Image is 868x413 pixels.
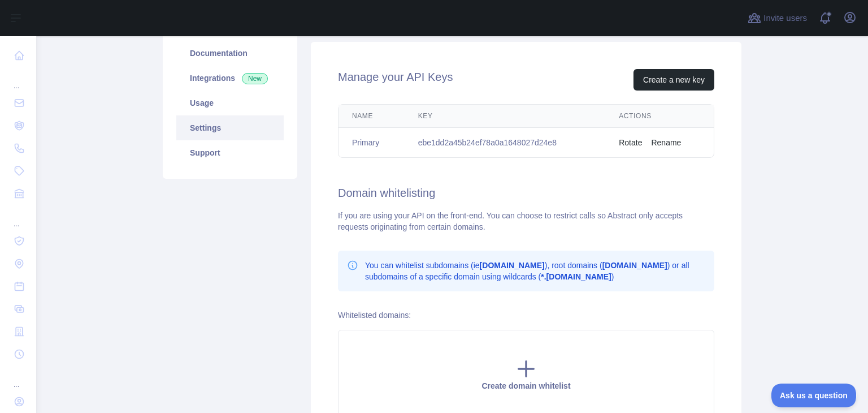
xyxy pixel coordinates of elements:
p: You can whitelist subdomains (ie ), root domains ( ) or all subdomains of a specific domain using... [365,260,705,282]
td: ebe1dd2a45b24ef78a0a1648027d24e8 [405,128,606,158]
iframe: Toggle Customer Support [771,384,857,407]
button: Invite users [745,9,809,27]
div: ... [9,206,27,229]
span: Invite users [763,12,807,25]
td: Primary [338,128,405,158]
button: Create a new key [633,69,714,91]
b: [DOMAIN_NAME] [480,261,545,270]
label: Whitelisted domains: [338,311,411,320]
div: If you are using your API on the front-end. You can choose to restrict calls so Abstract only acc... [338,210,714,233]
span: New [242,73,268,84]
h2: Manage your API Keys [338,69,453,91]
h2: Domain whitelisting [338,185,714,201]
th: Key [405,105,606,128]
button: Rename [651,137,681,148]
a: Usage [176,91,284,115]
th: Actions [605,105,714,128]
span: Create domain whitelist [481,381,570,390]
button: Rotate [619,137,642,148]
a: Settings [176,115,284,140]
div: ... [9,367,27,389]
a: Documentation [176,41,284,66]
a: Support [176,140,284,165]
div: ... [9,68,27,91]
b: *.[DOMAIN_NAME] [541,272,611,281]
b: [DOMAIN_NAME] [602,261,667,270]
a: Integrations New [176,66,284,91]
th: Name [338,105,405,128]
